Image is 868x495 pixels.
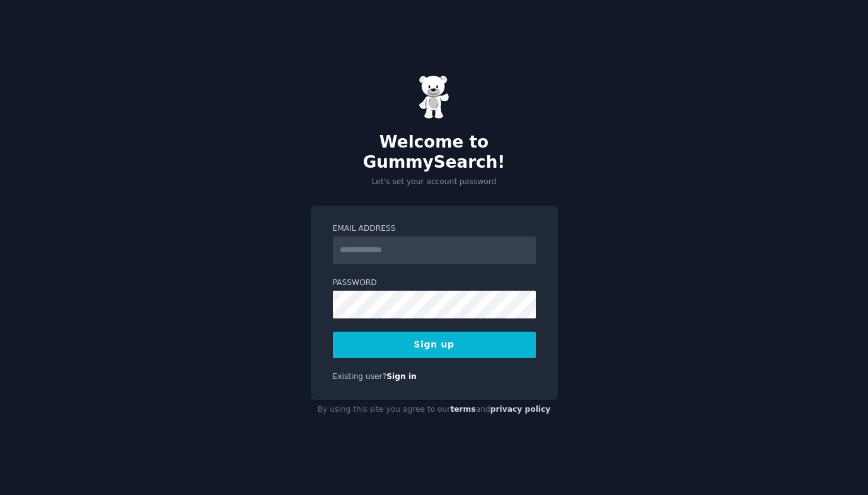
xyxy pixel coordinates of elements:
a: Sign in [386,372,417,381]
span: Existing user? [333,372,387,381]
h2: Welcome to GummySearch! [311,132,558,172]
button: Sign up [333,332,536,358]
img: Gummy Bear [419,75,450,119]
a: privacy policy [490,405,551,414]
label: Email Address [333,223,536,235]
label: Password [333,277,536,289]
a: terms [450,405,475,414]
p: Let's set your account password [311,177,558,188]
div: By using this site you agree to our and [311,400,558,420]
